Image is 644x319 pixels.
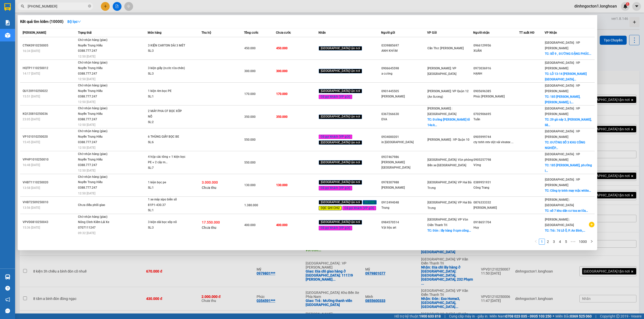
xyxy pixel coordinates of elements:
[534,240,537,243] span: left
[473,43,519,48] div: 0966129956
[381,117,427,122] div: EVA
[569,239,577,245] li: Next 5 Pages
[427,31,437,34] span: VP Gửi
[23,157,76,162] div: VPHP1010250010
[427,67,456,76] span: [PERSON_NAME]: VP [GEOGRAPHIC_DATA]
[319,226,352,230] span: Đã gọi khách (VP gửi)
[589,222,594,227] span: plus-circle
[363,200,377,205] span: Xe máy
[78,100,95,104] span: 12:50 [DATE]
[5,20,10,25] img: solution-icon
[590,240,593,243] span: right
[148,48,186,54] div: SL: 3
[202,180,218,184] span: 3.000.000
[545,72,587,81] span: TC: LÔ 13-14 [PERSON_NAME] [GEOGRAPHIC_DATA]...
[545,84,580,93] span: [GEOGRAPHIC_DATA] : VP [PERSON_NAME]
[5,286,10,291] span: question-circle
[23,186,40,190] span: 13:58 [DATE]
[319,206,342,210] span: ĐỌC GHI CHÚ
[342,206,376,210] span: Đã gọi khách (VP gửi)
[577,239,589,245] li: 1000
[78,111,116,122] div: Nuyễn Trung Hiếu 0388.777.247
[78,77,95,81] span: 12:50 [DATE]
[78,37,116,43] div: Chờ nhận hàng (giao)
[381,140,427,145] div: in [GEOGRAPHIC_DATA]
[78,88,116,99] div: Nuyễn Trung Hiếu 0388.777.247
[77,20,81,23] span: down
[78,174,116,180] div: Chờ nhận hàng (giao)
[88,5,91,8] span: close-circle
[473,94,519,99] div: Phúc [PERSON_NAME]
[244,92,256,96] span: 170.000
[148,208,186,213] div: SL: 1
[23,95,40,98] span: 15:51 [DATE]
[244,138,256,141] span: 550.000
[319,89,362,93] span: [GEOGRAPHIC_DATA] tận nơi
[519,31,535,34] span: TT xuất HĐ
[569,239,577,245] span: •••
[244,183,256,187] span: 130.000
[148,88,186,94] div: 1 kiện 4m bọc PE
[545,107,580,116] span: [GEOGRAPHIC_DATA] : VP [PERSON_NAME]
[319,160,362,165] span: [GEOGRAPHIC_DATA] tận nơi
[427,229,471,232] span: TC: Đón : lấy hàng ở cụm công...
[319,46,362,51] span: [GEOGRAPHIC_DATA] tận nơi
[381,94,427,99] div: [PERSON_NAME]
[276,31,291,34] span: Chưa cước
[23,226,40,229] span: 15:36 [DATE]
[545,61,580,70] span: [GEOGRAPHIC_DATA] : VP [PERSON_NAME]
[545,239,551,244] a: 2
[78,43,116,54] div: Nuyễn Trung Hiếu 0388.777.247
[539,239,545,245] li: 1
[545,31,557,34] span: VP Nhận
[148,134,186,140] div: 6 THÙNG GIẤY BỌC BE
[589,239,595,245] button: right
[148,220,186,225] div: 3 kiện dài bọc xốp nổ
[473,205,519,210] div: [PERSON_NAME]
[78,66,116,76] div: Nuyễn Trung Hiếu 0388.777.247
[381,89,427,94] div: 0901445505
[427,201,471,210] span: [GEOGRAPHIC_DATA]: VP Hai Bà Trưng
[78,55,95,58] span: 12:50 [DATE]
[5,297,10,302] span: notification
[244,31,258,34] span: Tổng cước
[381,66,427,71] div: 0906645598
[78,151,116,157] div: Chờ nhận hàng (giao)
[381,31,395,34] span: Người gửi
[78,123,95,127] span: 12:50 [DATE]
[473,71,519,76] div: HẠNH
[244,203,258,207] span: 1.380.000
[23,140,40,144] span: 15:45 [DATE]
[473,180,519,185] div: 0389951931
[381,180,427,185] div: 0978307988
[539,239,545,244] a: 1
[473,48,519,54] div: XUÂN
[427,107,456,116] span: [PERSON_NAME] : [GEOGRAPHIC_DATA]
[563,239,569,245] li: 5
[4,3,11,11] img: logo-vxr
[545,239,551,245] li: 2
[78,192,95,195] span: 12:50 [DATE]
[276,183,288,187] span: 130.000
[23,118,40,121] span: 23:05 [DATE]
[202,220,220,224] span: 17.550.000
[244,69,256,73] span: 300.000
[276,92,288,96] span: 170.000
[78,180,116,190] div: Nuyễn Trung Hiếu 0388.777.247
[5,308,10,313] span: message
[319,220,362,225] span: [GEOGRAPHIC_DATA] tận nơi
[545,95,580,104] span: TC: 185 [PERSON_NAME], [PERSON_NAME], L...
[319,135,352,139] span: Đã gọi khách (VP gửi)
[78,231,95,235] span: 09:32 [DATE]
[148,43,186,48] div: 3 KIỆN CARTON DÀI 3 MÉT
[78,220,116,230] div: Nông Đình Kiểm Lái Xe 0707111247
[148,66,186,71] div: 3 kiện giấy (nước rửa chén)
[319,180,362,185] span: [GEOGRAPHIC_DATA] tận nơi
[473,225,519,230] div: Huy
[148,185,186,191] div: SL: 1
[427,46,464,50] span: Cần Thơ: [PERSON_NAME]
[381,185,427,190] div: [PERSON_NAME]
[551,239,557,245] li: 3
[78,169,95,172] span: 12:50 [DATE]
[276,69,288,73] span: 300.000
